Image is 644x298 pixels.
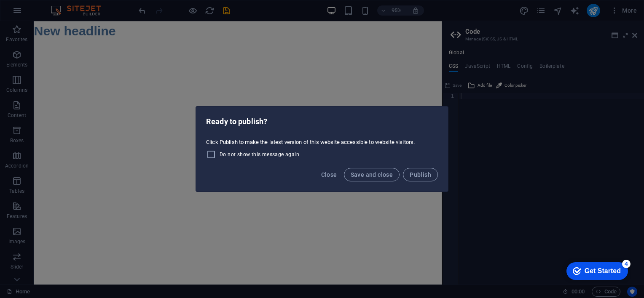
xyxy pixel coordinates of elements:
[25,9,61,17] div: Get Started
[7,4,68,22] div: Get Started 4 items remaining, 20% complete
[206,117,438,127] h2: Ready to publish?
[351,171,393,178] span: Save and close
[196,135,448,163] div: Click Publish to make the latest version of this website accessible to website visitors.
[344,168,400,181] button: Save and close
[321,171,337,178] span: Close
[410,171,431,178] span: Publish
[62,2,71,10] div: 4
[318,168,341,181] button: Close
[220,151,299,158] span: Do not show this message again
[403,168,438,181] button: Publish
